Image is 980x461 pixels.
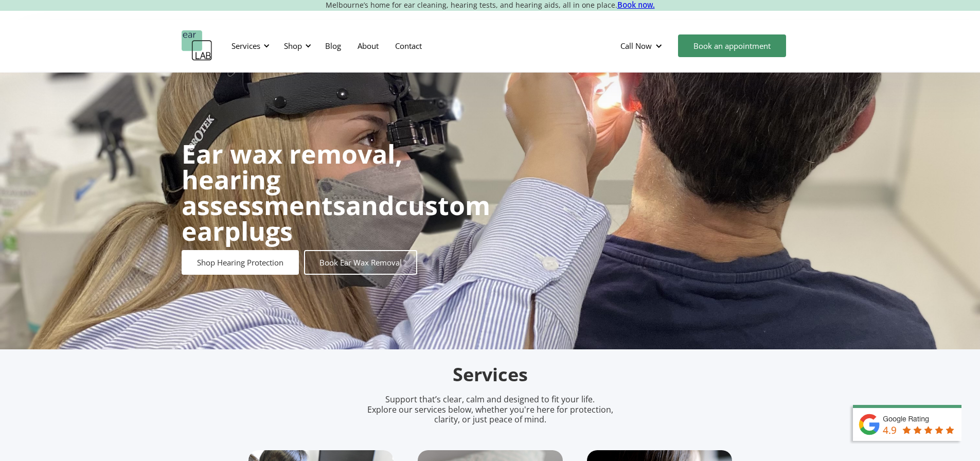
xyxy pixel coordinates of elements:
a: Contact [387,31,430,61]
div: Shop [284,41,302,51]
h1: and [182,141,490,244]
a: Book an appointment [678,34,786,57]
div: Shop [278,30,314,61]
strong: Ear wax removal, hearing assessments [182,136,402,223]
a: About [349,31,387,61]
a: Book Ear Wax Removal [304,250,417,275]
strong: custom earplugs [182,188,490,249]
a: home [182,30,212,61]
div: Call Now [620,41,652,51]
p: Support that’s clear, calm and designed to fit your life. Explore our services below, whether you... [354,395,627,424]
div: Services [225,30,273,61]
h2: Services [248,363,732,387]
div: Call Now [612,30,673,61]
a: Shop Hearing Protection [182,250,299,275]
a: Blog [317,31,349,61]
div: Services [231,41,260,51]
